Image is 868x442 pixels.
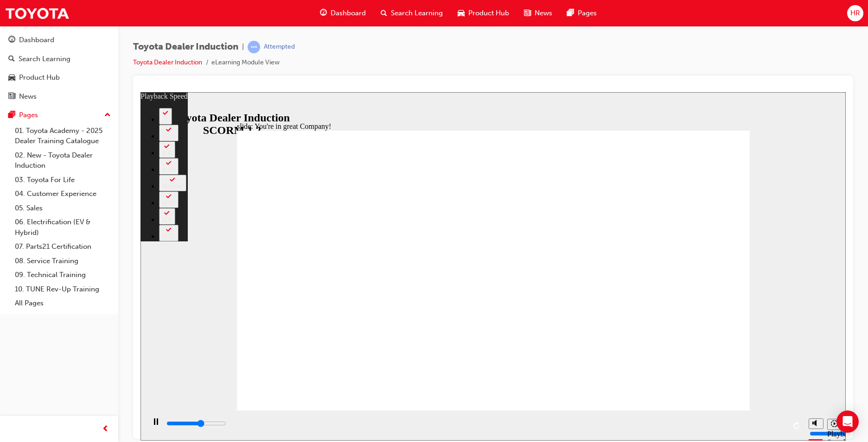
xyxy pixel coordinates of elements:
[11,254,115,268] a: 08. Service Training
[4,32,115,49] a: Dashboard
[650,327,664,341] button: Replay (Ctrl+Alt+R)
[535,8,552,19] span: News
[687,327,701,338] button: Playback speed
[331,8,366,19] span: Dashboard
[11,240,115,254] a: 07. Parts21 Certification
[391,8,443,19] span: Search Learning
[11,124,115,148] a: 01. Toyota Academy - 2025 Dealer Training Catalogue
[8,74,15,82] span: car-icon
[26,328,86,335] input: slide progress
[4,107,115,124] button: Pages
[313,4,373,23] a: guage-iconDashboard
[102,423,109,435] span: prev-icon
[560,4,604,23] a: pages-iconPages
[8,55,15,63] span: search-icon
[836,410,859,433] div: Open Intercom Messenger
[669,338,729,345] input: volume
[19,110,38,120] div: Pages
[687,338,701,354] div: Playback Speed
[8,93,15,101] span: news-icon
[11,173,115,187] a: 03. Toyota For Life
[211,57,280,68] li: eLearning Module View
[5,326,20,341] button: Pause (Ctrl+Alt+P)
[19,16,32,32] button: 2
[11,268,115,282] a: 09. Technical Training
[19,72,60,83] div: Product Hub
[664,318,701,348] div: misc controls
[5,3,70,24] img: Trak
[19,91,37,102] div: News
[524,7,531,19] span: news-icon
[11,296,115,310] a: All Pages
[578,8,597,19] span: Pages
[4,88,115,105] a: News
[847,5,863,21] button: HR
[11,187,115,201] a: 04. Customer Experience
[19,35,54,45] div: Dashboard
[5,318,664,348] div: playback controls
[242,42,244,52] span: |
[450,4,517,23] a: car-iconProduct Hub
[668,326,683,337] button: Mute (Ctrl+Alt+M)
[567,7,574,19] span: pages-icon
[8,111,15,120] span: pages-icon
[11,282,115,297] a: 10. TUNE Rev-Up Training
[468,8,509,19] span: Product Hub
[11,148,115,173] a: 02. New - Toyota Dealer Induction
[373,4,450,23] a: search-iconSearch Learning
[458,7,465,19] span: car-icon
[11,201,115,215] a: 05. Sales
[8,36,15,44] span: guage-icon
[320,7,327,19] span: guage-icon
[850,8,860,19] span: HR
[22,24,28,31] div: 2
[264,43,295,51] div: Attempted
[248,41,260,53] span: learningRecordVerb_ATTEMPT-icon
[19,54,70,64] div: Search Learning
[4,30,115,107] button: DashboardSearch LearningProduct HubNews
[133,42,238,52] span: Toyota Dealer Induction
[4,69,115,86] a: Product Hub
[11,215,115,240] a: 06. Electrification (EV & Hybrid)
[133,58,202,66] a: Toyota Dealer Induction
[4,51,115,68] a: Search Learning
[104,109,111,121] span: up-icon
[517,4,560,23] a: news-iconNews
[381,7,387,19] span: search-icon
